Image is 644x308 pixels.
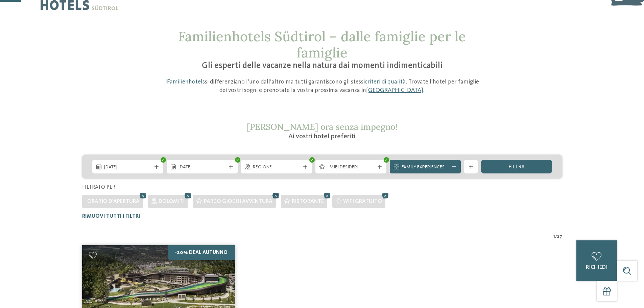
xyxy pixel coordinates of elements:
span: Ristorante [292,199,324,204]
span: / [555,233,557,240]
span: filtra [508,164,525,170]
span: 27 [557,233,562,240]
span: Regione [253,164,300,171]
a: richiedi [576,240,617,281]
span: 1 [553,233,555,240]
a: Familienhotels [167,79,205,85]
span: [PERSON_NAME] ora senza impegno! [247,121,398,132]
a: [GEOGRAPHIC_DATA] [366,87,423,93]
span: [DATE] [178,164,226,171]
span: Family Experiences [402,164,449,171]
span: WiFi gratuito [343,199,382,204]
span: Gli esperti delle vacanze nella natura dai momenti indimenticabili [202,62,443,70]
span: richiedi [586,265,607,270]
span: I miei desideri [327,164,375,171]
span: [DATE] [104,164,151,171]
span: Filtrato per: [82,185,117,190]
span: Parco giochi avventura [204,199,272,204]
span: Ai vostri hotel preferiti [288,133,356,140]
p: I si differenziano l’uno dall’altro ma tutti garantiscono gli stessi . Trovate l’hotel per famigl... [162,78,483,95]
span: Orario d'apertura [87,199,140,204]
a: criteri di qualità [365,79,406,85]
span: Rimuovi tutti i filtri [82,214,140,219]
span: Dolomiti [159,199,185,204]
span: Familienhotels Südtirol – dalle famiglie per le famiglie [178,28,466,61]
